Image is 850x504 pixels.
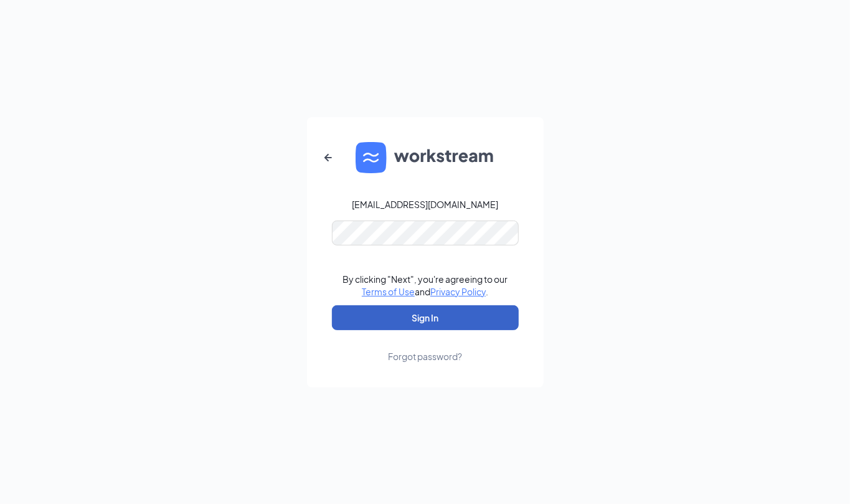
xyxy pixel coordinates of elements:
a: Privacy Policy [430,286,486,297]
div: Forgot password? [388,350,462,363]
img: WS logo and Workstream text [356,142,495,173]
button: ArrowLeftNew [313,143,343,173]
svg: ArrowLeftNew [321,150,336,165]
button: Sign In [332,305,519,330]
a: Terms of Use [362,286,415,297]
a: Forgot password? [388,330,462,363]
div: [EMAIL_ADDRESS][DOMAIN_NAME] [352,198,498,211]
div: By clicking "Next", you're agreeing to our and . [342,273,508,298]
